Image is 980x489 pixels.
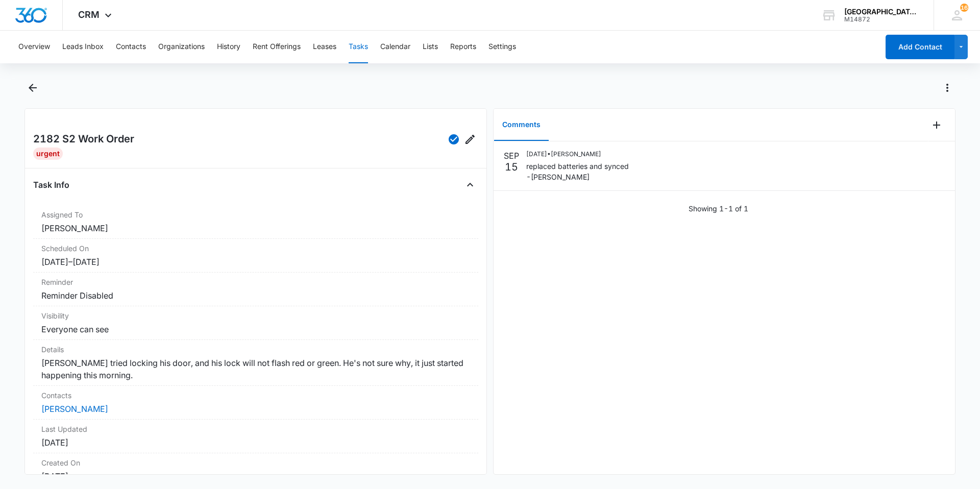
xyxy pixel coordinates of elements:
[253,31,301,63] button: Rent Offerings
[33,340,478,386] div: Details[PERSON_NAME] tried locking his door, and his lock will not flash red or green. He's not s...
[886,35,954,59] button: Add Contact
[41,310,470,321] dt: Visibility
[960,4,968,12] div: notifications count
[78,9,100,20] span: CRM
[41,277,470,287] dt: Reminder
[33,239,478,273] div: Scheduled On[DATE]–[DATE]
[33,453,478,487] div: Created On[DATE]
[41,222,470,234] dd: [PERSON_NAME]
[349,31,368,63] button: Tasks
[33,306,478,340] div: VisibilityEveryone can see
[505,162,518,172] p: 15
[62,31,104,63] button: Leads Inbox
[41,344,470,355] dt: Details
[41,256,470,268] dd: [DATE] – [DATE]
[41,357,470,381] dd: [PERSON_NAME] tried locking his door, and his lock will not flash red or green. He's not sure why...
[844,8,919,16] div: account name
[41,323,470,335] dd: Everyone can see
[41,209,470,220] dt: Assigned To
[488,31,516,63] button: Settings
[41,390,470,401] dt: Contacts
[844,16,919,23] div: account id
[450,31,476,63] button: Reports
[33,148,63,160] div: Urgent
[41,424,470,434] dt: Last Updated
[689,203,748,214] p: Showing 1-1 of 1
[462,177,478,193] button: Close
[928,117,945,133] button: Add Comment
[18,31,50,63] button: Overview
[24,80,40,96] button: Back
[313,31,336,63] button: Leases
[526,161,631,182] p: replaced batteries and synced -[PERSON_NAME]
[33,131,134,148] h2: 2182 S2 Work Order
[504,150,519,162] p: SEP
[33,179,69,191] h4: Task Info
[33,386,478,420] div: Contacts[PERSON_NAME]
[158,31,205,63] button: Organizations
[939,80,955,96] button: Actions
[41,289,470,302] dd: Reminder Disabled
[33,273,478,306] div: ReminderReminder Disabled
[960,4,968,12] span: 16
[380,31,410,63] button: Calendar
[116,31,146,63] button: Contacts
[217,31,240,63] button: History
[526,150,631,159] p: [DATE] • [PERSON_NAME]
[41,404,108,414] a: [PERSON_NAME]
[494,109,549,141] button: Comments
[41,457,470,468] dt: Created On
[41,243,470,254] dt: Scheduled On
[462,131,478,148] button: Edit
[33,420,478,453] div: Last Updated[DATE]
[33,205,478,239] div: Assigned To[PERSON_NAME]
[41,436,470,449] dd: [DATE]
[423,31,438,63] button: Lists
[41,470,470,482] dd: [DATE]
